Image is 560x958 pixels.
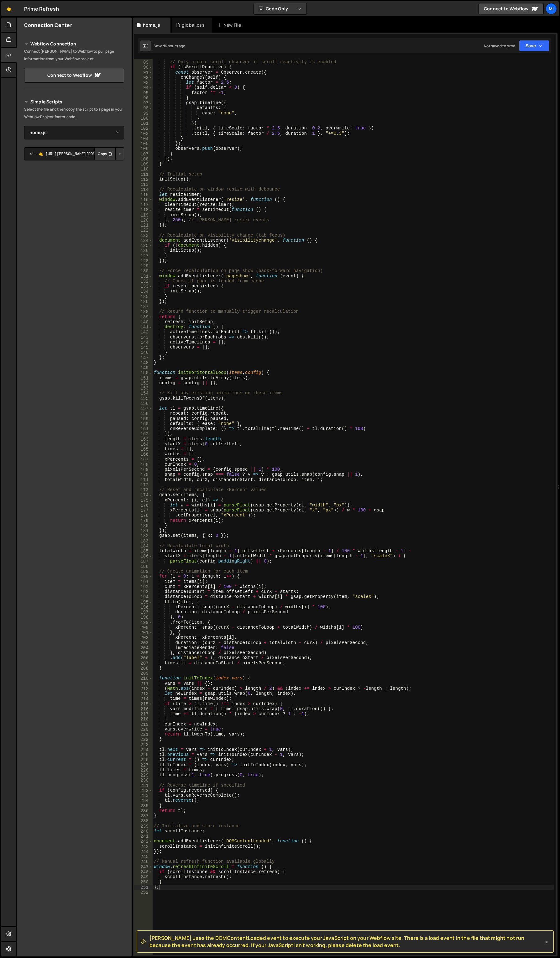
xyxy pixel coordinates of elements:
div: 194 [134,594,153,599]
div: 198 [134,615,153,620]
div: Saved [154,43,186,49]
div: 120 [134,218,153,223]
div: 193 [134,589,153,594]
div: 106 [134,146,153,151]
div: 136 [134,299,153,304]
div: 187 [134,559,153,564]
div: 110 [134,167,153,172]
div: 109 [134,162,153,167]
div: 173 [134,488,153,493]
div: 219 [134,722,153,727]
div: 116 [134,197,153,202]
div: 245 [134,854,153,859]
div: 158 [134,411,153,416]
div: 184 [134,544,153,549]
div: 152 [134,381,153,386]
div: 225 [134,752,153,757]
a: Connect to Webflow [24,68,124,83]
div: 216 [134,707,153,712]
div: 159 [134,416,153,421]
div: 101 [134,121,153,126]
div: 121 [134,223,153,228]
div: 162 [134,432,153,437]
div: 209 [134,671,153,676]
div: Not saved to prod [484,43,515,49]
div: Prime Refresh [24,5,59,13]
div: 213 [134,691,153,696]
div: 131 [134,274,153,279]
div: 165 [134,447,153,452]
div: 221 [134,732,153,737]
div: 93 [134,80,153,85]
div: 224 [134,747,153,752]
div: 113 [134,182,153,187]
div: 186 [134,554,153,559]
div: 92 [134,75,153,80]
div: 167 [134,457,153,462]
div: 115 [134,192,153,197]
div: Mi [546,3,557,14]
div: home.js [143,22,160,28]
div: 241 [134,834,153,839]
div: 171 [134,478,153,483]
iframe: YouTube video player [24,231,125,288]
div: 161 [134,427,153,432]
div: 222 [134,737,153,742]
div: 237 [134,814,153,819]
div: 138 [134,309,153,314]
div: 108 [134,157,153,162]
div: 181 [134,528,153,533]
div: 114 [134,187,153,192]
div: 99 [134,111,153,116]
div: 218 [134,717,153,722]
div: 118 [134,207,153,212]
div: 208 [134,666,153,671]
p: Connect [PERSON_NAME] to Webflow to pull page information from your Webflow project [24,48,124,63]
div: 217 [134,712,153,717]
div: 210 [134,676,153,681]
div: 122 [134,228,153,233]
div: 239 [134,824,153,829]
div: 163 [134,437,153,442]
div: 160 [134,421,153,427]
button: Copy [94,147,116,160]
div: 251 [134,885,153,890]
div: 164 [134,442,153,447]
div: 199 [134,620,153,625]
div: 200 [134,625,153,630]
div: 189 [134,569,153,574]
div: 244 [134,849,153,854]
div: 123 [134,233,153,238]
div: 212 [134,686,153,691]
div: 145 [134,345,153,350]
div: 91 [134,70,153,75]
div: 206 [134,656,153,661]
div: 207 [134,661,153,666]
div: 132 [134,279,153,284]
div: 102 [134,126,153,131]
div: 143 [134,335,153,340]
div: 240 [134,829,153,834]
h2: Connection Center [24,22,72,29]
p: Select the file and then copy the script to a page in your Webflow Project footer code. [24,106,124,121]
div: 201 [134,630,153,635]
h2: Simple Scripts [24,98,124,106]
div: 202 [134,635,153,640]
div: 231 [134,783,153,788]
div: 98 [134,106,153,111]
div: 179 [134,518,153,523]
button: Code Only [254,3,306,14]
div: 170 [134,472,153,477]
div: 154 [134,391,153,396]
div: 168 [134,462,153,467]
div: 89 [134,60,153,65]
div: 140 [134,320,153,325]
div: 223 [134,742,153,747]
div: 126 [134,248,153,253]
div: 211 [134,681,153,686]
div: 133 [134,284,153,289]
div: 190 [134,574,153,579]
div: 166 [134,452,153,457]
div: 137 [134,304,153,309]
div: 144 [134,340,153,345]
